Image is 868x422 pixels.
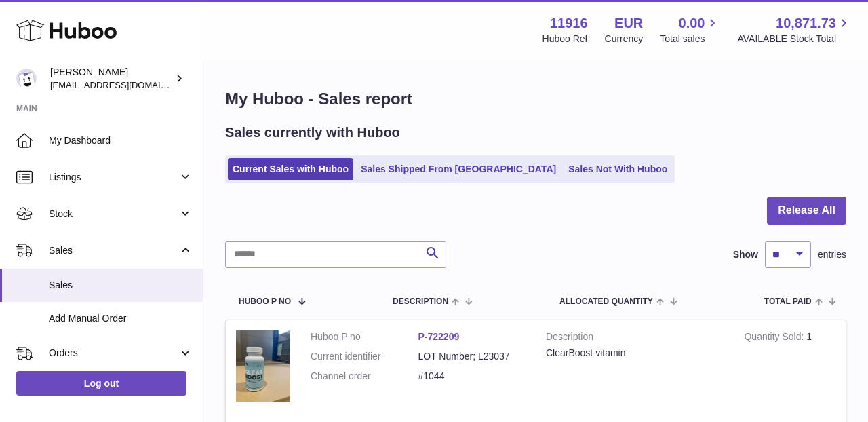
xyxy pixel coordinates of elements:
[311,350,418,363] dt: Current identifier
[49,171,178,184] span: Listings
[49,244,178,257] span: Sales
[734,320,846,417] td: 1
[733,248,758,261] label: Show
[393,297,448,306] span: Description
[236,330,290,403] img: 1677241094.JPG
[16,371,186,396] a: Log out
[225,123,400,142] h2: Sales currently with Huboo
[16,69,37,89] img: info@bananaleafsupplements.com
[49,279,193,292] span: Sales
[311,370,418,383] dt: Channel order
[660,33,720,45] span: Total sales
[550,14,588,33] strong: 11916
[49,347,178,360] span: Orders
[737,33,852,45] span: AVAILABLE Stock Total
[542,33,588,45] div: Huboo Ref
[605,33,644,45] div: Currency
[767,197,846,225] button: Release All
[228,158,353,180] a: Current Sales with Huboo
[418,370,526,383] dd: #1044
[660,14,720,45] a: 0.00 Total sales
[764,297,812,306] span: Total paid
[49,312,193,325] span: Add Manual Order
[737,14,852,45] a: 10,871.73 AVAILABLE Stock Total
[546,330,724,347] strong: Description
[49,208,178,220] span: Stock
[418,350,526,363] dd: LOT Number; L23037
[818,248,846,261] span: entries
[679,14,705,33] span: 0.00
[225,88,846,110] h1: My Huboo - Sales report
[744,331,806,345] strong: Quantity Sold
[564,158,672,180] a: Sales Not With Huboo
[356,158,561,180] a: Sales Shipped From [GEOGRAPHIC_DATA]
[50,66,172,92] div: [PERSON_NAME]
[239,297,291,306] span: Huboo P no
[614,14,643,33] strong: EUR
[49,134,193,147] span: My Dashboard
[418,331,460,342] a: P-722209
[559,297,653,306] span: ALLOCATED Quantity
[776,14,836,33] span: 10,871.73
[546,347,724,360] div: ClearBoost vitamin
[311,330,418,343] dt: Huboo P no
[50,79,199,90] span: [EMAIL_ADDRESS][DOMAIN_NAME]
